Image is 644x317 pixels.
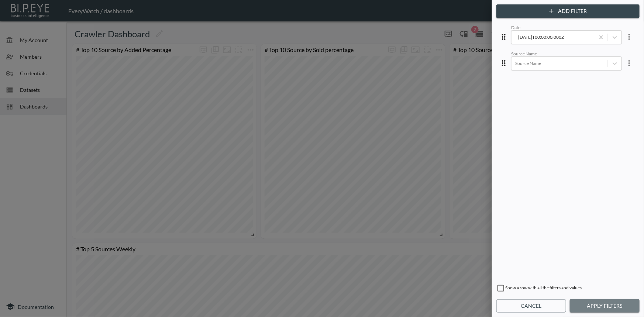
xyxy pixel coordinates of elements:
div: Show a row with all the filters and values [496,284,640,296]
div: [DATE]T00:00:00.000Z [515,33,591,41]
button: more [622,56,637,70]
div: 2025-10-08T00:00:00.000Z [511,25,637,44]
button: Add Filter [496,4,640,18]
button: more [622,30,637,44]
button: Apply Filters [570,299,640,313]
div: Date [511,25,622,30]
button: Cancel [496,299,566,313]
div: Source Name [511,51,622,56]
